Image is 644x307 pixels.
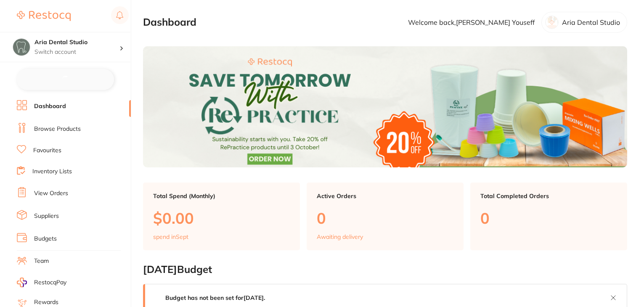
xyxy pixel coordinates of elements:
[143,46,627,167] img: Dashboard
[143,16,196,28] h2: Dashboard
[13,39,30,56] img: Aria Dental Studio
[317,209,453,227] p: 0
[307,183,464,251] a: Active Orders0Awaiting delivery
[32,167,72,176] a: Inventory Lists
[317,233,363,240] p: Awaiting delivery
[17,6,71,26] a: Restocq Logo
[480,193,617,199] p: Total Completed Orders
[143,264,627,275] h2: [DATE] Budget
[34,48,119,56] p: Switch account
[317,193,453,199] p: Active Orders
[34,125,81,133] a: Browse Products
[34,257,49,265] a: Team
[34,298,58,307] a: Rewards
[34,38,119,47] h4: Aria Dental Studio
[143,183,300,251] a: Total Spend (Monthly)$0.00spend inSept
[34,102,66,111] a: Dashboard
[480,209,617,227] p: 0
[17,278,27,287] img: RestocqPay
[17,11,71,21] img: Restocq Logo
[153,193,290,199] p: Total Spend (Monthly)
[33,146,61,155] a: Favourites
[165,294,265,302] strong: Budget has not been set for [DATE] .
[470,183,627,251] a: Total Completed Orders0
[153,233,188,240] p: spend in Sept
[34,189,68,198] a: View Orders
[153,209,290,227] p: $0.00
[34,278,66,287] span: RestocqPay
[17,278,66,287] a: RestocqPay
[408,19,535,26] p: Welcome back, [PERSON_NAME] Youseff
[34,212,59,220] a: Suppliers
[34,235,57,243] a: Budgets
[562,19,620,26] p: Aria Dental Studio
